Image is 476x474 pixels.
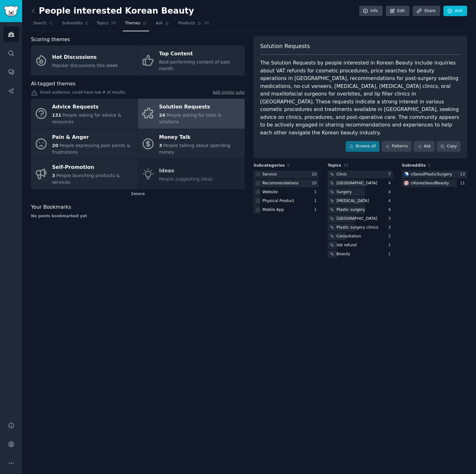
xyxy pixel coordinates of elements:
a: Pain & Anger20People expressing pain points & frustrations [31,129,138,159]
div: 10 [312,181,319,186]
span: 2 [428,163,430,168]
div: The Solution Requests by people interested in Korean Beauty include inquiries about VAT refunds f... [260,59,460,137]
div: Vat refund [336,243,357,248]
span: 10 [343,163,348,168]
div: [GEOGRAPHIC_DATA] [336,216,377,222]
a: [GEOGRAPHIC_DATA]3 [328,215,393,223]
div: Surgery [336,189,352,195]
div: Self-Promotion [52,163,135,173]
a: Physical Product1 [254,197,319,205]
span: People talking about spending money [159,143,230,155]
span: People asking for advice & resources [52,113,122,124]
a: Clinic7 [328,170,393,178]
a: Consultation2 [328,232,393,240]
div: 4 [388,181,393,186]
span: Search [33,21,47,26]
span: 2 [85,21,88,26]
div: 4 [388,207,393,213]
a: Patterns [382,141,411,152]
div: Clinic [336,172,347,177]
a: Add [443,6,467,16]
div: r/ KoreaSeoulBeauty [411,181,449,186]
div: 4 [388,198,393,204]
a: Share [413,6,440,16]
a: Info [359,6,383,16]
a: Service10 [254,170,319,178]
div: 11 [460,181,467,186]
span: Popular discussions this week [52,63,118,68]
span: Topics [97,21,108,26]
div: 1 [388,243,393,248]
span: Subreddits [62,21,83,26]
img: KoreaSeoulBeauty [404,181,409,185]
div: r/ SeoulPlasticSurgery [411,172,452,177]
a: [MEDICAL_DATA]4 [328,197,393,205]
div: Top Content [159,49,241,59]
span: 31 [204,21,209,26]
span: Solution Requests [260,42,310,50]
a: Products31 [176,18,211,31]
div: 1 [314,189,319,195]
a: Mobile App1 [254,206,319,214]
img: SeoulPlasticSurgery [404,172,409,176]
div: 1 [314,198,319,204]
a: Edit [386,6,410,16]
a: Advice Requests131People asking for advice & resources [31,99,138,129]
a: Vat refund1 [328,241,393,249]
div: Service [262,172,277,177]
a: Search [31,18,55,31]
span: People launching products & services [52,173,120,185]
a: Ask [414,141,435,152]
span: People asking for tools & solutions [159,113,222,124]
a: Ask [153,18,172,31]
span: 5 [287,163,290,168]
a: Subreddits2 [60,18,90,31]
span: 24 [159,113,165,118]
div: Solution Requests [159,102,241,112]
div: Mobile App [262,207,284,213]
div: Consultation [336,234,361,239]
a: Money Talk3People talking about spending money [138,129,245,159]
div: 10 [312,172,319,177]
a: Beauty1 [328,250,393,258]
div: Recommendations [262,181,298,186]
div: 4 [388,189,393,195]
a: Plastic surgery clinics3 [328,224,393,231]
div: 1 [388,251,393,257]
span: 131 [52,113,61,118]
div: 7 [388,172,393,177]
a: Website1 [254,188,319,196]
a: Themes [123,18,149,31]
a: KoreaSeoulBeautyr/KoreaSeoulBeauty11 [402,179,467,187]
div: Plastic surgery clinics [336,225,378,231]
div: 13 [460,172,467,177]
div: 1 [314,207,319,213]
a: Surgery4 [328,188,393,196]
a: Plastic surgery4 [328,206,393,214]
div: No posts bookmarked yet [31,213,245,219]
div: Small audience, could have low # of results. [31,90,245,96]
div: [GEOGRAPHIC_DATA] [336,181,377,186]
a: SeoulPlasticSurgeryr/SeoulPlasticSurgery13 [402,170,467,178]
span: 35 [111,21,116,26]
a: [GEOGRAPHIC_DATA]4 [328,179,393,187]
a: Add similar subs [213,90,245,96]
div: Website [262,189,278,195]
div: 2 [388,234,393,239]
h2: People interested Korean Beauty [31,6,194,16]
div: 3 [388,225,393,231]
span: Best-performing content of past month [159,59,230,71]
span: Subcategories [254,163,285,169]
div: Hot Discussions [52,52,118,62]
div: Beauty [336,251,350,257]
a: Hot DiscussionsPopular discussions this week [31,46,138,76]
a: Topics35 [94,18,118,31]
div: 2 more [31,189,245,199]
a: Self-Promotion3People launching products & services [31,159,138,189]
a: Top ContentBest-performing content of past month [138,46,245,76]
a: Solution Requests24People asking for tools & solutions [138,99,245,129]
div: Advice Requests [52,102,135,112]
button: Copy [437,141,460,152]
span: Your Bookmarks [31,203,71,211]
div: Plastic surgery [336,207,365,213]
